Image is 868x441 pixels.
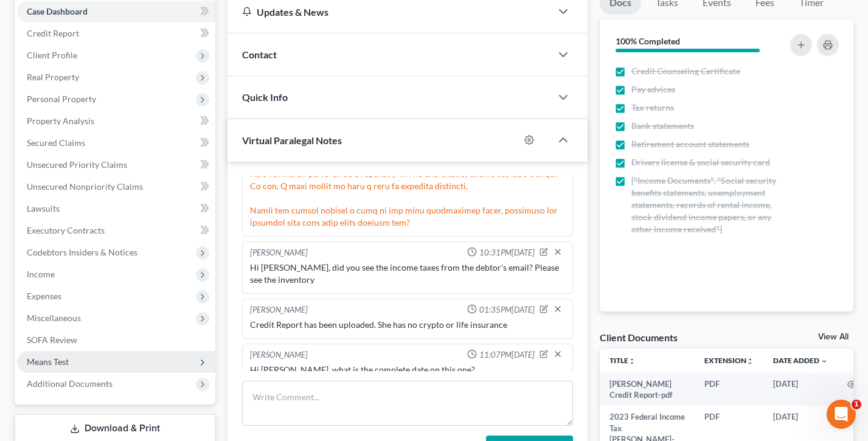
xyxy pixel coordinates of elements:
span: Property Analysis [27,116,94,126]
span: Case Dashboard [27,6,88,16]
span: Contact [242,49,277,60]
a: Lawsuits [17,198,215,220]
span: Unsecured Priority Claims [27,159,127,170]
div: Credit Report has been uploaded. She has no crypto or life insurance [250,319,565,331]
span: Retirement account statements [631,138,749,150]
span: Real Property [27,72,79,82]
span: 01:35PM[DATE] [479,304,535,316]
span: Personal Property [27,94,96,104]
div: [PERSON_NAME] [250,304,308,316]
div: [PERSON_NAME] [250,349,308,361]
span: SOFA Review [27,335,77,345]
span: Means Test [27,356,69,367]
a: Unsecured Priority Claims [17,154,215,176]
a: Case Dashboard [17,1,215,23]
span: Codebtors Insiders & Notices [27,247,137,257]
a: Unsecured Nonpriority Claims [17,176,215,198]
span: Drivers license & social security card [631,156,770,168]
span: Client Profile [27,50,77,60]
a: Executory Contracts [17,220,215,241]
span: Additional Documents [27,378,113,389]
a: Date Added expand_more [773,356,828,365]
i: unfold_more [628,358,636,365]
span: Quick Info [242,91,288,103]
span: Tax returns [631,102,674,114]
span: Unsecured Nonpriority Claims [27,181,143,192]
div: Updates & News [242,5,536,18]
iframe: Intercom live chat [827,400,856,429]
span: Credit Counseling Certificate [631,65,740,77]
a: View All [818,333,849,341]
div: Hi [PERSON_NAME], what is the complete date on this one? [250,364,565,376]
span: 11:07PM[DATE] [479,349,535,361]
a: Property Analysis [17,110,215,132]
span: 10:31PM[DATE] [479,247,535,259]
span: Executory Contracts [27,225,105,235]
div: Hi [PERSON_NAME], did you see the income taxes from the debtor's email? Please see the inventory [250,262,565,286]
span: Miscellaneous [27,313,81,323]
span: ["Income Documents", "Social security benefits statements, unemployment statements, records of re... [631,175,780,235]
span: Virtual Paralegal Notes [242,134,342,146]
i: expand_more [821,358,828,365]
i: unfold_more [746,358,754,365]
div: [PERSON_NAME] [250,247,308,259]
td: [DATE] [763,373,838,406]
span: Pay advices [631,83,675,95]
span: Bank statements [631,120,694,132]
a: Extensionunfold_more [704,356,754,365]
td: [PERSON_NAME] Credit Report-pdf [600,373,695,406]
span: Secured Claims [27,137,85,148]
a: Titleunfold_more [609,356,636,365]
strong: 100% Completed [616,36,680,46]
td: PDF [695,373,763,406]
a: SOFA Review [17,329,215,351]
a: Credit Report [17,23,215,44]
span: Income [27,269,55,279]
span: 1 [852,400,861,409]
a: Secured Claims [17,132,215,154]
div: Client Documents [600,331,678,344]
span: Credit Report [27,28,79,38]
span: Lawsuits [27,203,60,214]
span: Expenses [27,291,61,301]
